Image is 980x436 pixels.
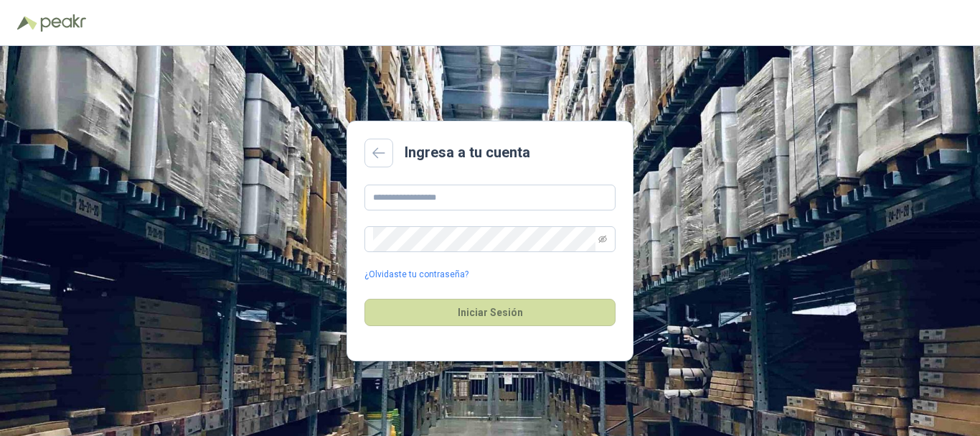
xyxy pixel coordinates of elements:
h2: Ingresa a tu cuenta [405,142,530,164]
img: Logo [17,16,37,30]
img: Peakr [40,14,86,32]
span: eye-invisible [598,235,607,243]
button: Iniciar Sesión [364,299,616,326]
a: ¿Olvidaste tu contraseña? [364,268,468,282]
